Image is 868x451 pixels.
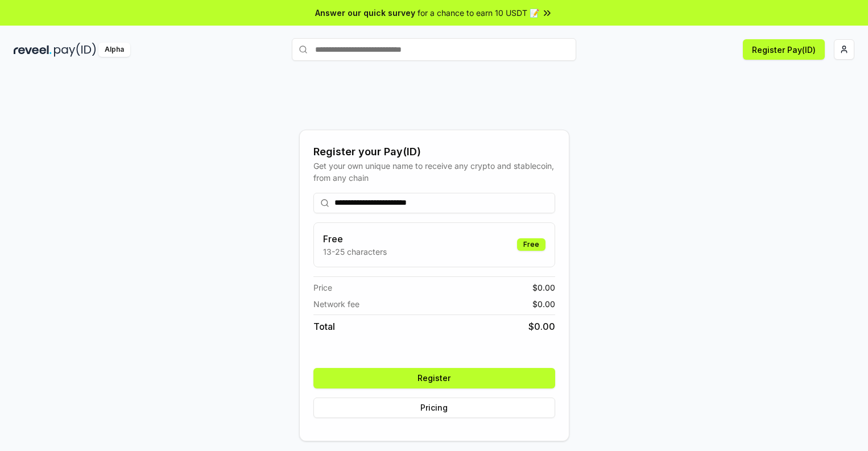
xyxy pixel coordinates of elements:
[313,320,335,333] span: Total
[743,39,825,60] button: Register Pay(ID)
[313,144,555,160] div: Register your Pay(ID)
[313,282,332,293] span: Price
[54,43,96,57] img: pay_id
[323,246,387,258] p: 13-25 characters
[517,238,545,251] div: Free
[313,160,555,184] div: Get your own unique name to receive any crypto and stablecoin, from any chain
[313,298,359,310] span: Network fee
[528,320,555,333] span: $ 0.00
[313,398,555,418] button: Pricing
[313,368,555,388] button: Register
[98,43,130,57] div: Alpha
[14,43,52,57] img: reveel_dark
[315,7,415,19] span: Answer our quick survey
[323,232,387,246] h3: Free
[418,7,539,19] span: for a chance to earn 10 USDT 📝
[532,298,555,310] span: $ 0.00
[532,282,555,293] span: $ 0.00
